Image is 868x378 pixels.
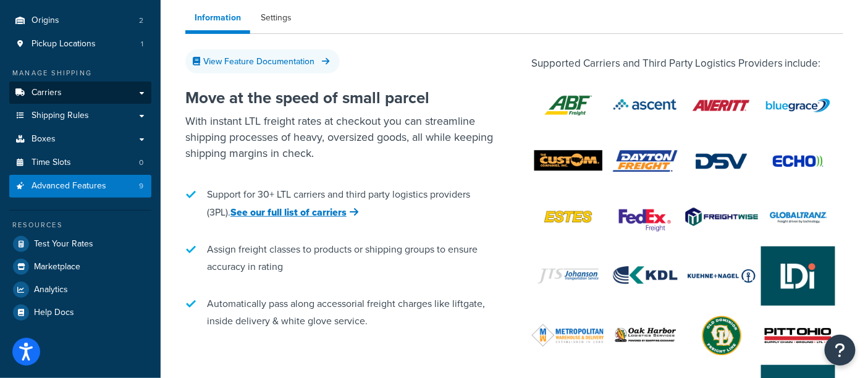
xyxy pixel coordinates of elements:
[608,306,682,365] img: Oak Harbor Freight
[185,235,494,282] li: Assign freight classes to products or shipping groups to ensure accuracy in rating
[32,39,96,49] span: Pickup Locations
[32,134,56,145] span: Boxes
[139,157,143,168] span: 0
[34,285,68,295] span: Analytics
[685,207,759,227] img: Freightwise
[9,175,151,198] li: Advanced Features
[34,262,80,272] span: Marketplace
[34,239,93,250] span: Test Your Rates
[34,308,74,318] span: Help Docs
[9,9,151,32] a: Origins2
[761,187,835,246] img: GlobalTranz Freight
[531,246,605,306] img: JTS Freight
[531,191,605,243] img: Estes®
[9,233,151,255] a: Test Your Rates
[32,15,59,26] span: Origins
[9,256,151,278] a: Marketplace
[9,279,151,301] a: Analytics
[230,205,358,219] a: See our full list of carriers
[185,49,340,73] a: View Feature Documentation
[685,309,759,361] img: Old Dominion®
[185,180,494,227] li: Support for 30+ LTL carriers and third party logistics providers (3PL).
[608,191,682,243] img: FedEx Freight®
[9,301,151,324] a: Help Docs
[9,33,151,56] a: Pickup Locations1
[9,128,151,151] a: Boxes
[185,6,250,34] a: Information
[685,80,759,132] img: Averitt Freight
[531,135,605,187] img: Custom Co Freight
[251,6,301,30] a: Settings
[761,135,835,187] img: Echo® Global Logistics
[9,175,151,198] a: Advanced Features9
[9,151,151,174] li: Time Slots
[32,88,62,98] span: Carriers
[608,79,682,131] img: Ascent Freight
[825,335,856,366] button: Open Resource Center
[608,135,682,187] img: Dayton Freight™
[9,220,151,230] div: Resources
[9,68,151,78] div: Manage Shipping
[608,250,682,302] img: KDL
[761,309,835,361] img: Pitt Ohio
[9,151,151,174] a: Time Slots0
[761,76,835,135] img: BlueGrace Freight
[32,181,106,191] span: Advanced Features
[9,33,151,56] li: Pickup Locations
[32,157,71,168] span: Time Slots
[185,289,494,336] li: Automatically pass along accessorial freight charges like liftgate, inside delivery & white glove...
[185,89,494,107] h2: Move at the speed of small parcel
[531,324,605,347] img: Metropolitan Warehouse & Delivery
[141,39,143,49] span: 1
[685,135,759,187] img: DSV Freight
[139,181,143,191] span: 9
[685,250,759,302] img: Kuehne+Nagel LTL+
[531,80,605,132] img: ABF Freight™
[531,58,843,70] h5: Supported Carriers and Third Party Logistics Providers include:
[32,111,89,121] span: Shipping Rules
[9,82,151,104] a: Carriers
[9,104,151,127] a: Shipping Rules
[185,113,494,161] p: With instant LTL freight rates at checkout you can streamline shipping processes of heavy, oversi...
[139,15,143,26] span: 2
[9,9,151,32] li: Origins
[761,246,835,306] img: Ship LDI Freight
